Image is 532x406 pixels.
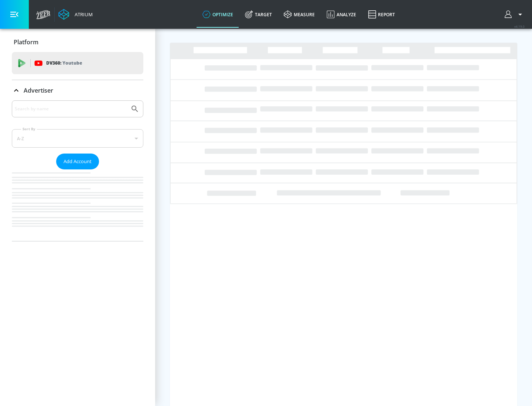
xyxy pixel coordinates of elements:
div: Atrium [72,11,93,18]
p: Advertiser [24,86,53,94]
p: Platform [14,38,38,46]
a: Target [239,1,278,28]
span: v 4.19.0 [514,24,525,28]
a: Analyze [321,1,362,28]
input: Search by name [15,104,127,114]
a: Atrium [58,9,93,20]
a: Report [362,1,401,28]
div: Advertiser [12,80,143,101]
label: Sort By [21,127,37,131]
span: Add Account [64,157,92,166]
button: Add Account [56,154,99,169]
div: DV360: Youtube [12,52,143,74]
p: Youtube [62,59,82,67]
a: measure [278,1,321,28]
a: optimize [197,1,239,28]
nav: list of Advertiser [12,169,143,241]
div: Advertiser [12,100,143,241]
div: A-Z [12,129,143,148]
div: Platform [12,32,143,52]
p: DV360: [46,59,82,67]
